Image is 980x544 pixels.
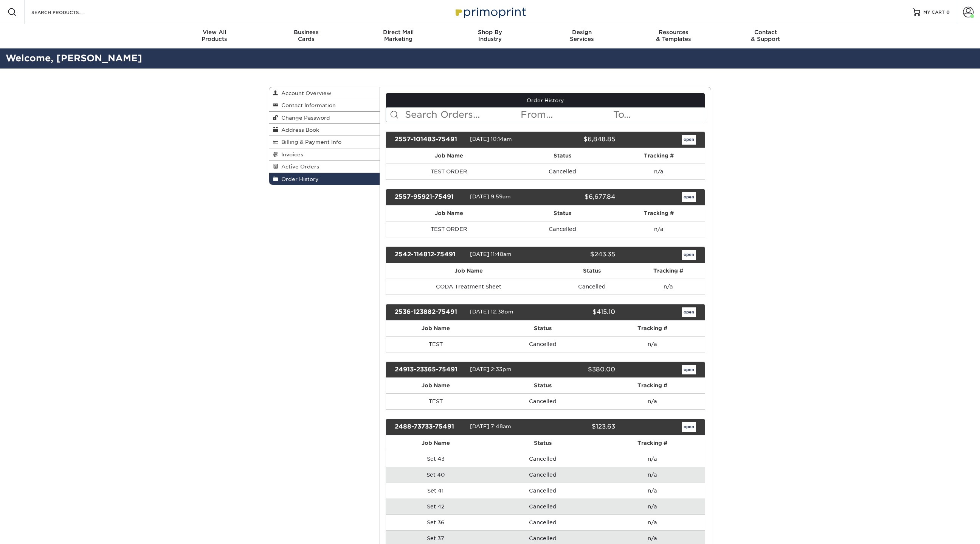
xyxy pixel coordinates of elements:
[352,29,444,36] span: Direct Mail
[404,108,520,122] input: Search Orders...
[600,483,705,499] td: n/a
[278,115,330,121] span: Change Password
[719,29,811,36] span: Contact
[512,148,613,164] th: Status
[261,29,352,42] div: Cards
[485,483,600,499] td: Cancelled
[278,90,331,96] span: Account Overview
[386,164,513,179] td: TEST ORDER
[628,24,719,48] a: Resources& Templates
[600,514,705,530] td: n/a
[444,24,536,48] a: Shop ByIndustry
[278,176,319,182] span: Order History
[613,164,705,179] td: n/a
[261,29,352,36] span: Business
[485,336,600,352] td: Cancelled
[682,365,696,375] a: open
[352,29,444,42] div: Marketing
[628,29,719,36] span: Resources
[352,24,444,48] a: Direct MailMarketing
[269,99,380,111] a: Contact Information
[169,29,261,36] span: View All
[520,108,612,122] input: From...
[485,451,600,467] td: Cancelled
[261,24,352,48] a: BusinessCards
[540,192,620,202] div: $6,677.84
[719,24,811,48] a: Contact& Support
[600,499,705,514] td: n/a
[386,206,513,221] th: Job Name
[600,393,705,409] td: n/a
[923,9,945,16] span: MY CART
[946,9,950,15] span: 0
[386,451,486,467] td: Set 43
[682,192,696,202] a: open
[278,139,341,145] span: Billing & Payment Info
[719,29,811,42] div: & Support
[552,279,631,295] td: Cancelled
[386,393,486,409] td: TEST
[386,263,552,279] th: Job Name
[600,451,705,467] td: n/a
[512,164,613,179] td: Cancelled
[386,336,486,352] td: TEST
[485,378,600,393] th: Status
[386,148,513,164] th: Job Name
[628,29,719,42] div: & Templates
[613,206,705,221] th: Tracking #
[485,393,600,409] td: Cancelled
[540,307,620,317] div: $415.10
[632,279,705,295] td: n/a
[269,136,380,148] a: Billing & Payment Info
[389,192,470,202] div: 2557-95921-75491
[386,514,486,530] td: Set 36
[470,424,511,430] span: [DATE] 7:48am
[600,321,705,336] th: Tracking #
[386,279,552,295] td: CODA Treatment Sheet
[600,378,705,393] th: Tracking #
[386,321,486,336] th: Job Name
[269,161,380,173] a: Active Orders
[386,378,486,393] th: Job Name
[169,29,261,42] div: Products
[540,250,620,260] div: $243.35
[386,93,705,108] a: Order History
[682,422,696,432] a: open
[600,467,705,483] td: n/a
[444,29,536,36] span: Shop By
[269,124,380,136] a: Address Book
[386,221,513,237] td: TEST ORDER
[485,514,600,530] td: Cancelled
[540,135,620,145] div: $6,848.85
[485,499,600,514] td: Cancelled
[600,336,705,352] td: n/a
[386,499,486,514] td: Set 42
[540,422,620,432] div: $123.63
[269,173,380,185] a: Order History
[485,435,600,451] th: Status
[613,221,705,237] td: n/a
[269,87,380,99] a: Account Overview
[386,483,486,499] td: Set 41
[386,435,486,451] th: Job Name
[682,135,696,145] a: open
[389,307,470,317] div: 2536-123882-75491
[389,250,470,260] div: 2542-114812-75491
[632,263,705,279] th: Tracking #
[485,467,600,483] td: Cancelled
[470,136,512,142] span: [DATE] 10:14am
[278,164,319,170] span: Active Orders
[612,108,705,122] input: To...
[444,29,536,42] div: Industry
[512,221,613,237] td: Cancelled
[600,435,705,451] th: Tracking #
[452,4,528,20] img: Primoprint
[512,206,613,221] th: Status
[470,251,512,257] span: [DATE] 11:48am
[470,309,513,315] span: [DATE] 12:38pm
[169,24,261,48] a: View AllProducts
[269,112,380,124] a: Change Password
[682,307,696,317] a: open
[389,422,470,432] div: 2488-73733-75491
[536,29,628,36] span: Design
